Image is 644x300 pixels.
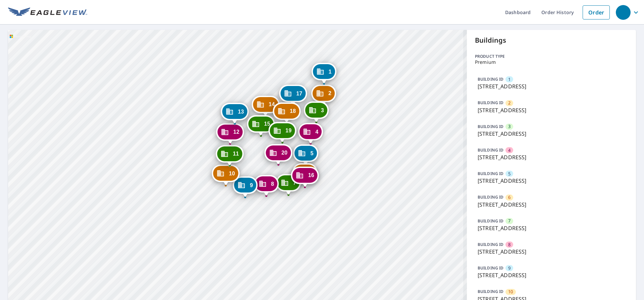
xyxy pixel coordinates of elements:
div: Dropped pin, building 7, Commercial property, 3950 W 12th St Greeley, CO 80634 [276,174,301,195]
div: Dropped pin, building 2, Commercial property, 3950 W 12th St Greeley, CO 80634 [311,85,336,105]
div: Dropped pin, building 1, Commercial property, 3950 W 12th St Greeley, CO 80634 [312,63,336,84]
p: BUILDING ID [478,171,503,176]
span: 11 [233,151,239,156]
span: 1 [329,69,332,74]
span: 13 [238,109,244,114]
p: BUILDING ID [478,147,503,153]
p: [STREET_ADDRESS] [478,177,625,185]
span: 2 [508,100,511,106]
span: 4 [315,129,318,134]
p: Product type [475,53,628,59]
p: Premium [475,59,628,65]
p: BUILDING ID [478,265,503,271]
div: Dropped pin, building 9, Commercial property, 3950 W 12th St Greeley, CO 80634 [233,176,258,197]
span: 2 [328,91,331,96]
p: BUILDING ID [478,194,503,200]
span: 12 [233,129,239,134]
div: Dropped pin, building 4, Commercial property, 3950 W 12th St Greeley, CO 80634 [298,123,323,144]
div: Dropped pin, building 16, Commercial property, 3950 W 12th St Greeley, CO 80634 [291,167,319,187]
div: Dropped pin, building 6, Commercial property, 3950 W 12th St Greeley, CO 80634 [292,163,317,184]
span: 5 [310,151,313,156]
span: 5 [508,171,511,177]
div: Dropped pin, building 13, Commercial property, 3950 W 12th St Greeley, CO 80634 [221,103,249,124]
div: Dropped pin, building 5, Commercial property, 3950 W 12th St Greeley, CO 80634 [293,144,318,165]
a: Order [583,5,610,19]
span: 10 [229,171,235,176]
div: Dropped pin, building 8, Commercial property, 3950 W 12th St Greeley, CO 80634 [254,175,279,196]
span: 7 [508,218,511,224]
span: 3 [508,123,511,130]
div: Dropped pin, building 10, Commercial property, 3950 W 12th St Greeley, CO 80634 [212,165,240,185]
span: 20 [281,150,287,155]
p: BUILDING ID [478,100,503,105]
p: [STREET_ADDRESS] [478,224,625,232]
p: BUILDING ID [478,218,503,224]
p: [STREET_ADDRESS] [478,153,625,161]
p: Buildings [475,35,628,45]
span: 14 [269,102,275,107]
div: Dropped pin, building 11, Commercial property, 3950 W 12th St Greeley, CO 80634 [216,145,244,166]
p: BUILDING ID [478,242,503,247]
p: BUILDING ID [478,124,503,129]
div: Dropped pin, building 15, Commercial property, 3950 W 12th St Greeley, CO 80634 [247,115,275,136]
span: 3 [321,108,324,113]
p: [STREET_ADDRESS] [478,201,625,209]
span: 16 [308,173,314,178]
p: BUILDING ID [478,289,503,294]
div: Dropped pin, building 3, Commercial property, 3950 W 12th St Greeley, CO 80634 [304,101,329,122]
span: 6 [508,194,511,201]
div: Dropped pin, building 12, Commercial property, 3950 W 12th St Greeley, CO 80634 [216,123,244,144]
span: 4 [508,147,511,154]
img: EV Logo [8,7,87,17]
span: 15 [264,121,270,126]
p: BUILDING ID [478,76,503,82]
span: 19 [285,128,291,133]
p: [STREET_ADDRESS] [478,271,625,279]
span: 18 [290,109,296,114]
p: [STREET_ADDRESS] [478,248,625,256]
span: 8 [508,242,511,248]
p: [STREET_ADDRESS] [478,130,625,138]
span: 17 [296,91,302,96]
div: Dropped pin, building 18, Commercial property, 3950 W 12th St Greeley, CO 80634 [273,102,301,123]
p: [STREET_ADDRESS] [478,82,625,90]
span: 9 [250,183,253,188]
span: 10 [508,289,513,295]
span: 1 [508,76,511,83]
span: 8 [271,181,274,186]
p: [STREET_ADDRESS] [478,106,625,114]
div: Dropped pin, building 17, Commercial property, 3950 W 12th St Greeley, CO 80634 [279,85,307,105]
div: Dropped pin, building 19, Commercial property, 3950 W 12th St Greeley, CO 80634 [268,122,296,143]
span: 9 [508,265,511,271]
div: Dropped pin, building 14, Commercial property, 3950 W 12th St Greeley, CO 80634 [252,96,279,117]
div: Dropped pin, building 20, Commercial property, 3950 W 12th St Greeley, CO 80634 [264,144,292,165]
